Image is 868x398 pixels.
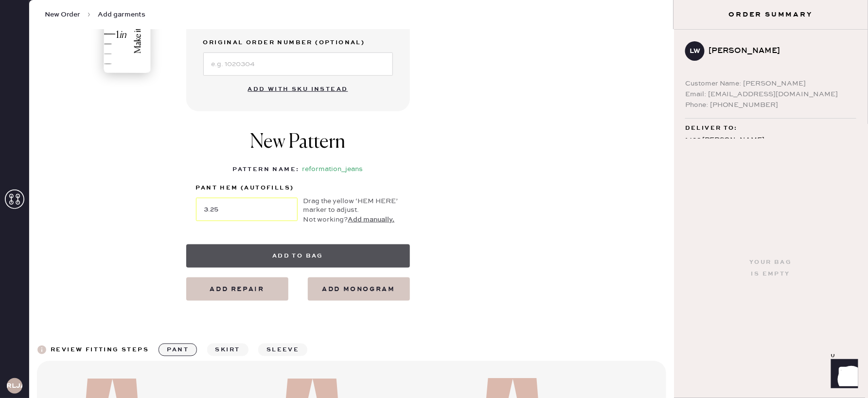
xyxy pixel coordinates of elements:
div: Customer Name: [PERSON_NAME] [685,78,856,89]
button: sleeve [258,344,307,356]
button: Add with SKU instead [242,80,354,99]
input: e.g. 1020304 [203,52,393,76]
iframe: Front Chat [822,354,864,396]
div: Pattern Name : [232,164,299,175]
label: pant hem (autofills) [196,182,298,194]
div: Drag the yellow ‘HEM HERE’ marker to adjust. [303,197,400,214]
label: Original Order Number (Optional) [203,37,393,49]
div: Your bag is empty [749,257,792,280]
span: New Order [45,10,80,19]
div: Review fitting steps [51,344,149,356]
div: Email: [EMAIL_ADDRESS][DOMAIN_NAME] [685,89,856,100]
div: 1426 [PERSON_NAME] Irvine , CA 92614 [685,134,856,158]
h1: New Pattern [250,131,346,164]
span: Add garments [98,10,145,19]
div: Phone: [PHONE_NUMBER] [685,100,856,110]
button: Add to bag [186,244,410,268]
div: [PERSON_NAME] [709,45,849,57]
div: reformation_jeans [302,164,363,175]
h3: LW [690,48,700,54]
input: Move the yellow marker! [196,198,298,221]
button: Add repair [186,277,288,301]
div: Not working? [303,214,400,225]
button: Add manually. [348,214,394,225]
button: skirt [207,344,248,356]
button: add monogram [308,277,410,301]
span: Deliver to: [685,122,738,134]
button: pant [159,344,197,356]
h3: RLJA [7,382,22,389]
h3: Order Summary [673,10,868,19]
